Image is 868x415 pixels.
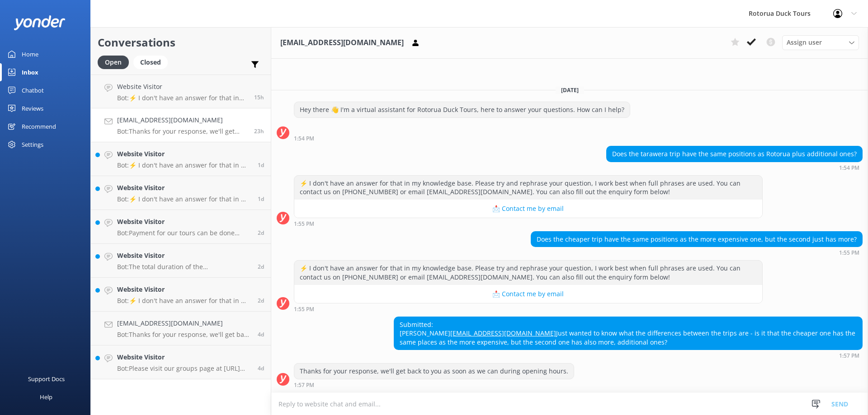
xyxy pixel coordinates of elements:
div: Does the tarawera trip have the same positions as Rotorua plus additional ones? [607,146,862,162]
div: Settings [22,135,43,154]
h2: Conversations [98,34,264,51]
span: Sep 21 2025 06:10pm (UTC +12:00) Pacific/Auckland [258,195,264,203]
a: Website VisitorBot:⚡ I don't have an answer for that in my knowledge base. Please try and rephras... [91,278,271,312]
a: Open [98,57,133,67]
a: [EMAIL_ADDRESS][DOMAIN_NAME]Bot:Thanks for your response, we'll get back to you as soon as we can... [91,312,271,345]
div: Assign User [782,35,859,50]
div: Does the cheaper trip have the same positions as the more expensive one, but the second just has ... [531,232,862,247]
div: Sep 22 2025 01:57pm (UTC +12:00) Pacific/Auckland [394,352,863,359]
strong: 1:57 PM [294,382,314,388]
a: Website VisitorBot:Payment for our tours can be done through our website or in-store. We need pay... [91,210,271,244]
div: Thanks for your response, we'll get back to you as soon as we can during opening hours. [294,364,574,379]
a: Website VisitorBot:⚡ I don't have an answer for that in my knowledge base. Please try and rephras... [91,176,271,210]
div: ⚡ I don't have an answer for that in my knowledge base. Please try and rephrase your question, I ... [294,176,762,200]
h4: Website Visitor [117,217,251,227]
button: 📩 Contact me by email [294,285,762,303]
span: Sep 22 2025 10:11pm (UTC +12:00) Pacific/Auckland [254,93,264,101]
p: Bot: Thanks for your response, we'll get back to you as soon as we can during opening hours. [117,127,247,135]
strong: 1:55 PM [294,221,314,227]
div: Sep 22 2025 01:55pm (UTC +12:00) Pacific/Auckland [294,220,763,227]
p: Bot: ⚡ I don't have an answer for that in my knowledge base. Please try and rephrase your questio... [117,161,251,169]
h4: Website Visitor [117,183,251,193]
h4: [EMAIL_ADDRESS][DOMAIN_NAME] [117,115,247,125]
h3: [EMAIL_ADDRESS][DOMAIN_NAME] [280,37,404,49]
strong: 1:54 PM [839,165,859,171]
span: [DATE] [556,86,584,94]
a: Website VisitorBot:⚡ I don't have an answer for that in my knowledge base. Please try and rephras... [91,75,271,108]
a: Website VisitorBot:Please visit our groups page at [URL][DOMAIN_NAME] for more information on sch... [91,345,271,379]
div: Recommend [22,117,56,135]
div: Home [22,45,38,63]
p: Bot: ⚡ I don't have an answer for that in my knowledge base. Please try and rephrase your questio... [117,297,251,305]
p: Bot: Please visit our groups page at [URL][DOMAIN_NAME] for more information on school tours. You... [117,364,251,373]
a: Closed [133,57,172,67]
div: Sep 22 2025 01:55pm (UTC +12:00) Pacific/Auckland [531,249,863,256]
div: Sep 22 2025 01:55pm (UTC +12:00) Pacific/Auckland [294,306,763,312]
a: [EMAIL_ADDRESS][DOMAIN_NAME]Bot:Thanks for your response, we'll get back to you as soon as we can... [91,108,271,142]
div: Submitted: [PERSON_NAME] Just wanted to know what the differences between the trips are - is it t... [394,317,862,350]
button: 📩 Contact me by email [294,200,762,218]
strong: 1:55 PM [839,250,859,256]
span: Sep 20 2025 04:17pm (UTC +12:00) Pacific/Auckland [258,297,264,304]
span: Sep 22 2025 01:57pm (UTC +12:00) Pacific/Auckland [254,127,264,135]
div: Sep 22 2025 01:57pm (UTC +12:00) Pacific/Auckland [294,382,574,388]
h4: Website Visitor [117,251,251,261]
span: Sep 21 2025 10:08pm (UTC +12:00) Pacific/Auckland [258,161,264,169]
h4: Website Visitor [117,149,251,159]
a: [EMAIL_ADDRESS][DOMAIN_NAME] [450,329,556,337]
p: Bot: ⚡ I don't have an answer for that in my knowledge base. Please try and rephrase your questio... [117,94,247,102]
div: Sep 22 2025 01:54pm (UTC +12:00) Pacific/Auckland [606,164,863,171]
p: Bot: ⚡ I don't have an answer for that in my knowledge base. Please try and rephrase your questio... [117,195,251,203]
div: Open [98,56,129,69]
a: Website VisitorBot:The total duration of the [GEOGRAPHIC_DATA] and Lakes Tour is 90 minutes. Plea... [91,244,271,278]
span: Sep 19 2025 08:44am (UTC +12:00) Pacific/Auckland [258,364,264,372]
h4: Website Visitor [117,352,251,362]
h4: [EMAIL_ADDRESS][DOMAIN_NAME] [117,318,251,328]
a: Website VisitorBot:⚡ I don't have an answer for that in my knowledge base. Please try and rephras... [91,142,271,176]
strong: 1:54 PM [294,136,314,141]
div: Hey there 👋 I'm a virtual assistant for Rotorua Duck Tours, here to answer your questions. How ca... [294,102,630,117]
img: yonder-white-logo.png [14,15,66,30]
div: Reviews [22,99,43,117]
div: Support Docs [28,370,65,388]
div: Chatbot [22,81,44,99]
h4: Website Visitor [117,82,247,92]
p: Bot: Thanks for your response, we'll get back to you as soon as we can during opening hours. [117,331,251,339]
span: Assign user [787,37,822,47]
strong: 1:57 PM [839,353,859,359]
div: Inbox [22,63,38,81]
h4: Website Visitor [117,284,251,294]
p: Bot: The total duration of the [GEOGRAPHIC_DATA] and Lakes Tour is 90 minutes. Please allow an ex... [117,263,251,271]
p: Bot: Payment for our tours can be done through our website or in-store. We need payment for the t... [117,229,251,237]
strong: 1:55 PM [294,307,314,312]
div: ⚡ I don't have an answer for that in my knowledge base. Please try and rephrase your question, I ... [294,261,762,284]
span: Sep 19 2025 01:03pm (UTC +12:00) Pacific/Auckland [258,331,264,338]
div: Sep 22 2025 01:54pm (UTC +12:00) Pacific/Auckland [294,135,630,141]
div: Help [40,388,52,406]
div: Closed [133,56,168,69]
span: Sep 21 2025 01:06am (UTC +12:00) Pacific/Auckland [258,229,264,237]
span: Sep 20 2025 07:18pm (UTC +12:00) Pacific/Auckland [258,263,264,270]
